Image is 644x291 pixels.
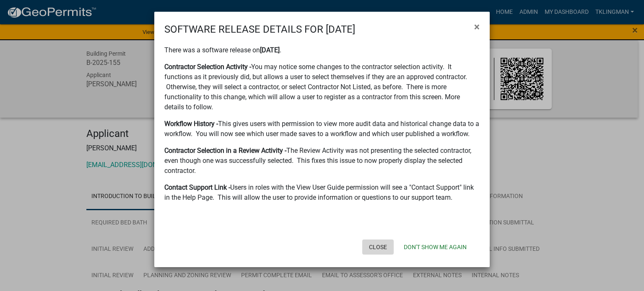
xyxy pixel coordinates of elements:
strong: Contractor Selection Activity - [164,63,251,71]
button: Close [467,15,486,39]
strong: Contractor Selection in a Review Activity - [164,147,286,155]
strong: Contact Support Link - [164,183,230,191]
strong: [DATE] [260,46,280,54]
p: There was a software release on . [164,45,480,55]
h4: SOFTWARE RELEASE DETAILS FOR [DATE] [164,22,355,37]
strong: Workflow History - [164,120,218,128]
p: You may notice some changes to the contractor selection activity. It functions as it previously d... [164,62,480,112]
button: Don't show me again [397,239,473,255]
p: This gives users with permission to view more audit data and historical change data to a workflow... [164,119,480,139]
span: × [474,21,480,33]
button: Close [362,239,394,255]
p: Users in roles with the View User Guide permission will see a "Contact Support" link in the Help ... [164,183,480,203]
p: The Review Activity was not presenting the selected contractor, even though one was successfully ... [164,146,480,176]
